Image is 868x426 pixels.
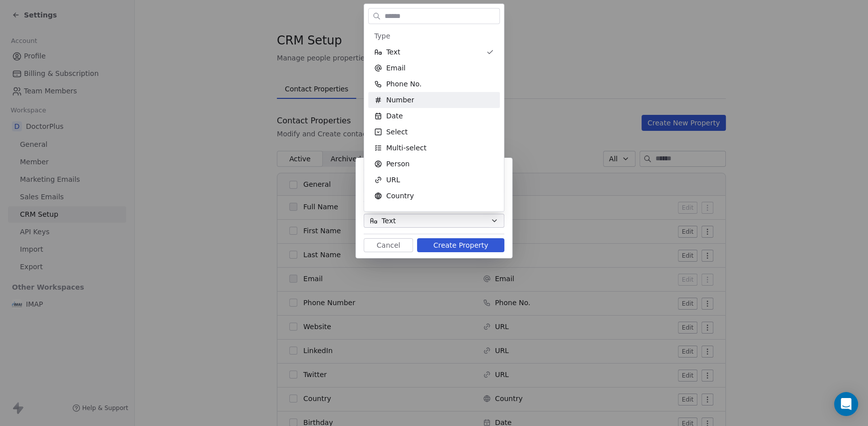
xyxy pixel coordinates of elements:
span: Type [374,31,390,41]
span: Address [386,207,414,217]
span: Date [386,111,403,121]
span: Select [386,127,408,137]
span: Multi-select [386,143,427,153]
span: Number [386,95,414,105]
div: Suggestions [368,28,500,236]
span: Person [386,159,410,169]
span: URL [386,175,400,185]
span: Country [386,191,414,201]
span: Text [386,47,400,57]
span: Email [386,63,406,73]
span: Phone No. [386,79,422,89]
